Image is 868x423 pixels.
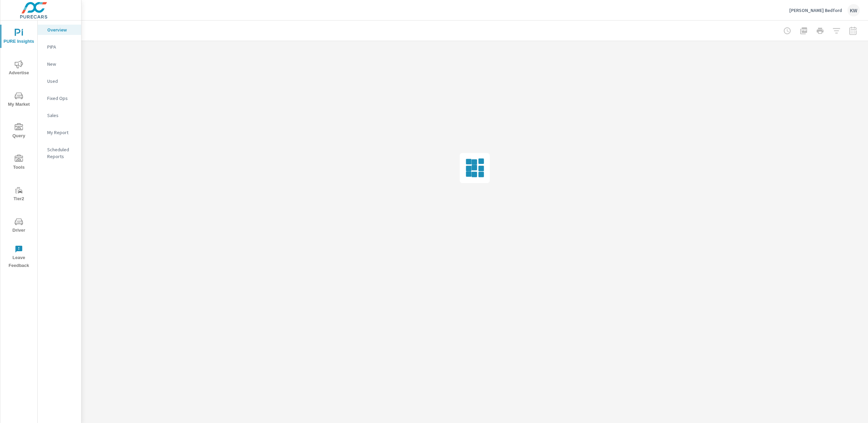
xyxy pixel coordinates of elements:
[38,25,81,35] div: Overview
[47,78,76,85] p: Used
[47,129,76,136] p: My Report
[789,7,842,13] p: [PERSON_NAME] Bedford
[47,26,76,33] p: Overview
[47,146,76,160] p: Scheduled Reports
[2,186,35,203] span: Tier2
[38,42,81,52] div: PIPA
[47,61,76,67] p: New
[47,43,76,50] p: PIPA
[38,59,81,69] div: New
[2,155,35,171] span: Tools
[38,93,81,103] div: Fixed Ops
[2,60,35,77] span: Advertise
[38,144,81,162] div: Scheduled Reports
[38,76,81,86] div: Used
[2,29,35,46] span: PURE Insights
[2,92,35,108] span: My Market
[38,110,81,120] div: Sales
[2,123,35,140] span: Query
[47,95,76,102] p: Fixed Ops
[0,21,37,272] div: nav menu
[2,218,35,234] span: Driver
[38,127,81,138] div: My Report
[47,112,76,119] p: Sales
[2,245,35,270] span: Leave Feedback
[847,4,860,16] div: KW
